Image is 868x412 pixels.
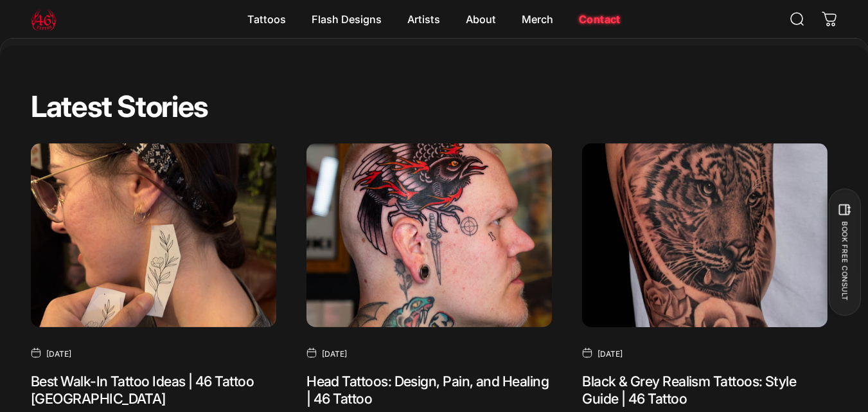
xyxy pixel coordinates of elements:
[235,6,299,33] summary: Tattoos
[582,143,828,327] img: Black & Grey Realism Tattoos: Style Guide | 46 Tattoo
[566,6,633,33] a: Contact
[31,143,276,327] a: Best Walk-In Tattoo Ideas | 46 Tattoo Toronto
[815,5,844,33] a: 0 items
[235,6,633,33] nav: Primary
[31,92,112,121] animate-element: Latest
[394,6,453,33] summary: Artists
[46,348,71,360] time: [DATE]
[453,6,509,33] summary: About
[306,143,552,327] img: Head Tattoos: Design, Pain, and Healing | 46 Tattoo
[299,6,394,33] summary: Flash Designs
[31,143,276,327] img: client at 46 tattoo toronto trying on tattoo sizes
[31,373,254,407] a: Best Walk-In Tattoo Ideas | 46 Tattoo [GEOGRAPHIC_DATA]
[322,348,347,360] time: [DATE]
[582,373,796,407] a: Black & Grey Realism Tattoos: Style Guide | 46 Tattoo
[598,348,623,360] time: [DATE]
[828,189,860,316] button: BOOK FREE CONSULT
[117,92,208,121] animate-element: Stories
[306,373,549,407] a: Head Tattoos: Design, Pain, and Healing | 46 Tattoo
[509,6,566,33] summary: Merch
